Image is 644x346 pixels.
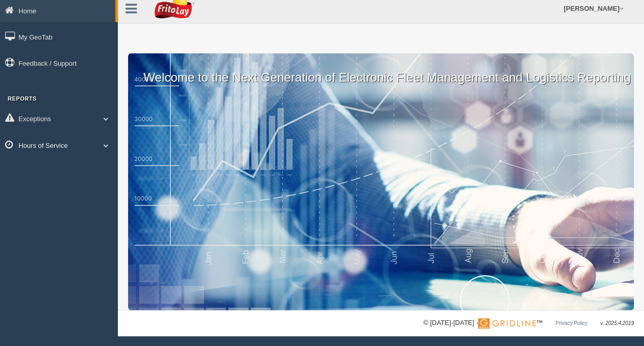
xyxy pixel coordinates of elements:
img: Gridline [478,318,536,329]
span: v. 2025.4.2019 [600,320,634,326]
a: Privacy Policy [555,320,587,326]
p: Welcome to the Next Generation of Electronic Fleet Management and Logistics Reporting [128,53,634,86]
div: © [DATE]-[DATE] - ™ [423,318,634,329]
